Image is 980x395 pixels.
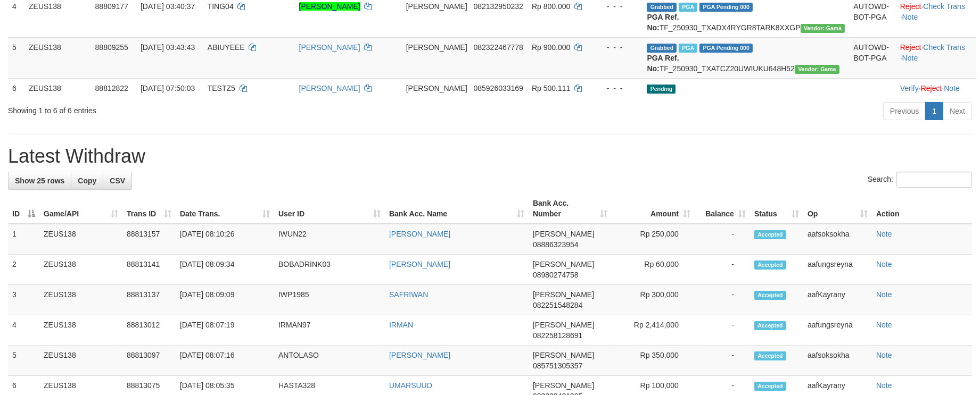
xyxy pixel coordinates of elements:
[110,177,125,185] span: CSV
[647,44,677,53] span: Grabbed
[299,43,360,52] a: [PERSON_NAME]
[803,346,872,376] td: aafsoksokha
[876,321,892,329] a: Note
[39,346,122,376] td: ZEUS138
[699,3,753,12] span: PGA Pending
[754,351,786,360] span: Accepted
[612,255,695,285] td: Rp 60,000
[803,315,872,346] td: aafungsreyna
[944,84,960,93] a: Note
[389,260,450,268] a: [PERSON_NAME]
[8,255,39,285] td: 2
[849,37,895,78] td: AUTOWD-BOT-PGA
[95,84,128,93] span: 88812822
[274,315,385,346] td: IRMAN97
[208,2,234,11] span: TING04
[389,290,428,299] a: SAFRIWAN
[612,224,695,255] td: Rp 250,000
[8,101,400,116] div: Showing 1 to 6 of 6 entries
[921,84,942,93] a: Reject
[803,194,872,224] th: Op: activate to sort column ascending
[8,224,39,255] td: 1
[925,102,943,120] a: 1
[943,102,972,120] a: Next
[876,381,892,390] a: Note
[533,271,579,279] span: Copy 08980274758 to clipboard
[695,224,750,255] td: -
[8,285,39,315] td: 3
[872,194,972,224] th: Action
[78,177,96,185] span: Copy
[900,43,921,52] a: Reject
[122,346,176,376] td: 88813097
[299,84,360,93] a: [PERSON_NAME]
[474,43,523,52] span: Copy 082322467778 to clipboard
[299,2,360,11] a: [PERSON_NAME]
[533,230,594,238] span: [PERSON_NAME]
[141,2,195,11] span: [DATE] 03:40:37
[474,2,523,11] span: Copy 082132950232 to clipboard
[208,43,245,52] span: ABIUYEEE
[533,240,579,249] span: Copy 08886323954 to clipboard
[385,194,529,224] th: Bank Acc. Name: activate to sort column ascending
[754,321,786,330] span: Accepted
[896,78,976,98] td: · ·
[900,2,921,11] a: Reject
[896,172,972,188] input: Search:
[803,255,872,285] td: aafungsreyna
[795,65,839,74] span: Vendor URL: https://trx31.1velocity.biz
[803,224,872,255] td: aafsoksokha
[176,285,274,315] td: [DATE] 08:09:09
[647,3,677,12] span: Grabbed
[274,346,385,376] td: ANTOLASO
[754,230,786,239] span: Accepted
[533,301,582,309] span: Copy 082251548284 to clipboard
[176,315,274,346] td: [DATE] 08:07:19
[8,172,71,190] a: Show 25 rows
[750,194,803,224] th: Status: activate to sort column ascending
[389,321,413,329] a: IRMAN
[122,194,176,224] th: Trans ID: activate to sort column ascending
[754,382,786,391] span: Accepted
[695,346,750,376] td: -
[597,1,639,12] div: - - -
[695,194,750,224] th: Balance: activate to sort column ascending
[122,285,176,315] td: 88813137
[39,285,122,315] td: ZEUS138
[679,44,697,53] span: Marked by aaftanly
[274,255,385,285] td: BOBADRINK03
[8,146,972,167] h1: Latest Withdraw
[679,3,697,12] span: Marked by aaftanly
[647,13,679,32] b: PGA Ref. No:
[208,84,235,93] span: TESTZ5
[406,43,467,52] span: [PERSON_NAME]
[695,285,750,315] td: -
[122,224,176,255] td: 88813157
[533,321,594,329] span: [PERSON_NAME]
[406,2,467,11] span: [PERSON_NAME]
[39,194,122,224] th: Game/API: activate to sort column ascending
[868,172,972,188] label: Search:
[141,84,195,93] span: [DATE] 07:50:03
[274,194,385,224] th: User ID: activate to sort column ascending
[176,346,274,376] td: [DATE] 08:07:16
[122,255,176,285] td: 88813141
[612,194,695,224] th: Amount: activate to sort column ascending
[389,381,432,390] a: UMARSUUD
[103,172,132,190] a: CSV
[699,44,753,53] span: PGA Pending
[8,37,24,78] td: 5
[274,224,385,255] td: IWUN22
[801,24,845,33] span: Vendor URL: https://trx31.1velocity.biz
[533,362,582,370] span: Copy 085751305357 to clipboard
[8,194,39,224] th: ID: activate to sort column descending
[902,54,918,62] a: Note
[95,2,128,11] span: 88809177
[474,84,523,93] span: Copy 085926033169 to clipboard
[533,381,594,390] span: [PERSON_NAME]
[883,102,926,120] a: Previous
[612,285,695,315] td: Rp 300,000
[803,285,872,315] td: aafKayrany
[176,194,274,224] th: Date Trans.: activate to sort column ascending
[533,260,594,268] span: [PERSON_NAME]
